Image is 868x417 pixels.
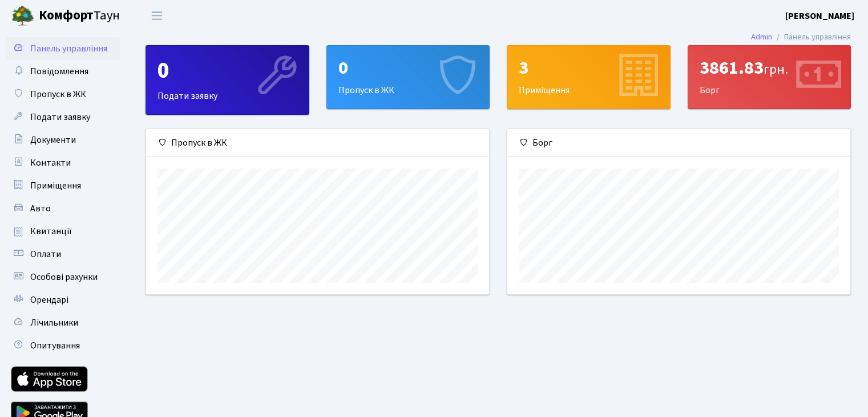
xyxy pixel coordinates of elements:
[764,59,788,79] span: грн.
[785,9,854,23] a: [PERSON_NAME]
[11,5,34,27] img: logo.png
[30,316,78,329] span: Лічильники
[6,197,120,220] a: Авто
[507,46,670,109] div: Приміщення
[30,157,71,169] span: Контакти
[30,294,68,306] span: Орендарі
[39,6,94,25] b: Комфорт
[30,88,86,101] span: Пропуск в ЖК
[700,57,839,79] div: 3861.83
[751,31,772,43] a: Admin
[6,37,120,60] a: Панель управління
[6,151,120,174] a: Контакти
[6,220,120,243] a: Квитанції
[30,42,107,55] span: Панель управління
[6,60,120,83] a: Повідомлення
[6,334,120,357] a: Опитування
[6,288,120,311] a: Орендарі
[158,57,297,85] div: 0
[6,243,120,266] a: Оплати
[146,129,489,157] div: Пропуск в ЖК
[30,134,76,146] span: Документи
[772,31,851,43] li: Панель управління
[6,266,120,288] a: Особові рахунки
[146,46,309,114] div: Подати заявку
[30,179,81,192] span: Приміщення
[6,311,120,334] a: Лічильники
[30,111,90,123] span: Подати заявку
[6,129,120,151] a: Документи
[338,57,478,79] div: 0
[519,57,659,79] div: 3
[30,248,61,260] span: Оплати
[688,46,851,109] div: Борг
[507,129,850,157] div: Борг
[30,339,80,352] span: Опитування
[326,45,490,109] a: 0Пропуск в ЖК
[327,46,490,109] div: Пропуск в ЖК
[6,106,120,129] a: Подати заявку
[507,45,671,109] a: 3Приміщення
[146,45,309,115] a: 0Подати заявку
[30,225,72,238] span: Квитанції
[6,174,120,197] a: Приміщення
[30,271,98,283] span: Особові рахунки
[30,202,51,215] span: Авто
[39,6,120,26] span: Таун
[734,25,868,49] nav: breadcrumb
[785,10,854,22] b: [PERSON_NAME]
[6,83,120,106] a: Пропуск в ЖК
[143,6,171,25] button: Переключити навігацію
[30,65,88,78] span: Повідомлення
